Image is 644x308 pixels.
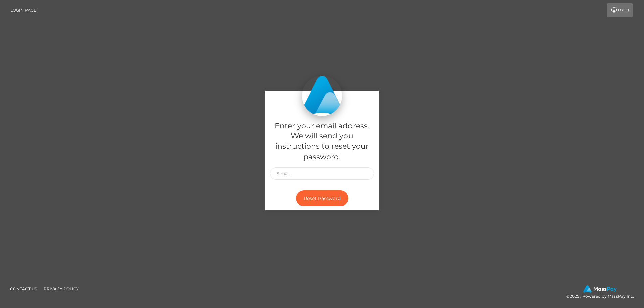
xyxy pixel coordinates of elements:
input: E-mail... [270,167,374,180]
div: © 2025 , Powered by MassPay Inc. [566,285,639,300]
img: MassPay Login [302,76,342,116]
h5: Enter your email address. We will send you instructions to reset your password. [270,121,374,162]
a: Contact Us [7,284,40,294]
a: Privacy Policy [41,284,82,294]
a: Login Page [10,3,36,17]
button: Reset Password [296,190,348,207]
img: MassPay [583,285,617,293]
a: Login [607,3,633,17]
